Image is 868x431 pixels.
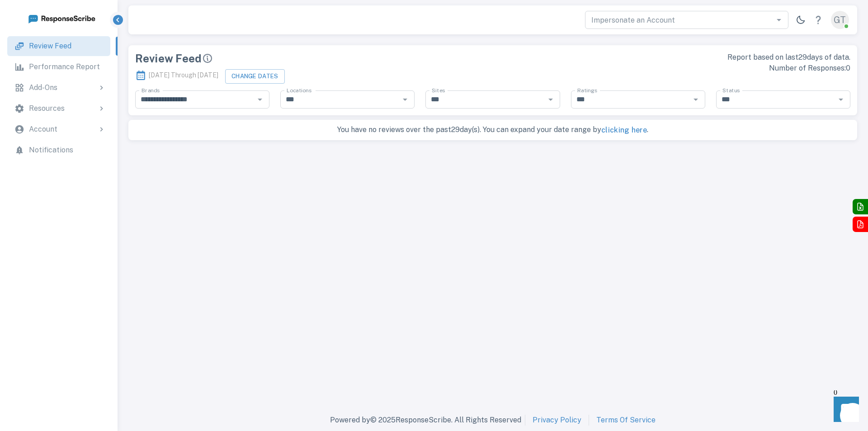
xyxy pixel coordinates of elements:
div: Add-Ons [7,78,110,98]
button: Open [689,93,702,106]
label: Status [722,86,740,94]
p: Powered by © 2025 ResponseScribe. All Rights Reserved [330,415,521,426]
div: Account [7,119,110,139]
p: Add-Ons [29,82,57,93]
button: Export to PDF [853,217,868,232]
button: Open [544,93,557,106]
label: Locations [287,86,311,94]
a: Privacy Policy [533,415,581,426]
div: Resources [7,99,110,118]
button: Open [773,14,785,26]
p: You have no reviews over the past 29 day(s). You can expand your date range by . [133,124,853,136]
iframe: Front Chat [825,390,864,429]
img: logo [28,13,95,24]
div: GT [831,11,849,29]
p: Performance Report [29,62,100,72]
button: Open [399,93,411,106]
button: Open [835,93,847,106]
button: Open [254,93,266,106]
p: Notifications [29,145,73,156]
a: Terms Of Service [596,415,656,426]
p: Account [29,124,57,135]
label: Sites [432,86,445,94]
p: Resources [29,103,65,114]
a: Review Feed [7,36,110,56]
a: Performance Report [7,57,110,77]
button: clicking here [601,125,647,136]
p: Review Feed [29,41,71,52]
label: Ratings [577,86,597,94]
p: Report based on last 29 days of data. [498,52,850,63]
div: Review Feed [135,52,487,65]
p: Number of Responses: 0 [498,63,850,74]
a: Help Center [809,11,827,29]
p: [DATE] Through [DATE] [135,67,218,84]
button: Export to Excel [853,199,868,214]
button: Change Dates [225,69,285,84]
a: Notifications [7,140,110,160]
label: Brands [142,86,160,94]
